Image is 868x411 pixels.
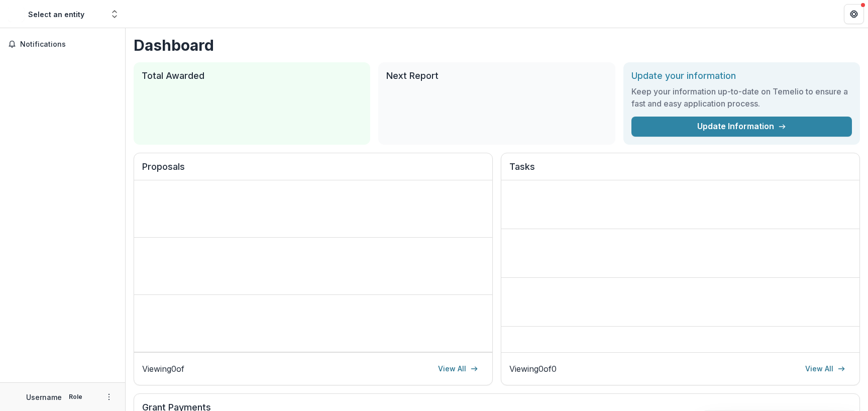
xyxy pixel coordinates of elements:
a: Update Information [631,117,852,137]
h2: Total Awarded [142,70,362,81]
button: Open entity switcher [107,4,122,24]
p: Viewing 0 of [142,363,184,375]
a: View All [799,361,851,377]
p: Viewing 0 of 0 [509,363,557,375]
span: Notifications [20,40,117,49]
button: Get Help [844,4,864,24]
h2: Update your information [631,70,852,81]
button: Notifications [4,36,121,52]
p: Role [66,392,85,401]
h2: Proposals [142,161,484,180]
p: Username [26,392,62,402]
h1: Dashboard [134,36,860,54]
h3: Keep your information up-to-date on Temelio to ensure a fast and easy application process. [631,85,852,110]
a: View All [432,361,484,377]
button: More [103,391,115,403]
h2: Next Report [386,70,607,81]
h2: Tasks [509,161,851,180]
div: Select an entity [28,9,84,20]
